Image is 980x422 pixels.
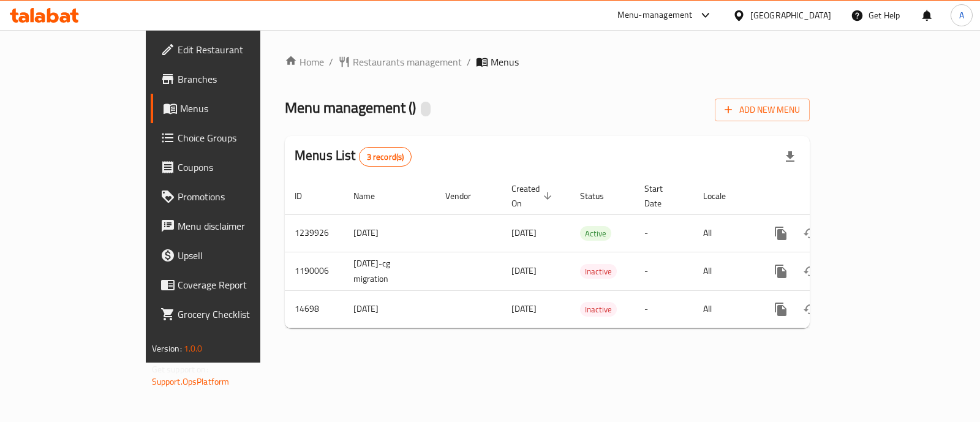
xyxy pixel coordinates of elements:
[445,189,487,203] span: Vendor
[151,211,309,241] a: Menu disclaimer
[178,42,300,57] span: Edit Restaurant
[467,55,471,69] li: /
[725,102,800,118] span: Add New Menu
[775,142,805,171] div: Export file
[344,214,435,252] td: [DATE]
[635,214,693,252] td: -
[178,307,300,322] span: Grocery Checklist
[344,252,435,290] td: [DATE]-cg migration
[178,160,300,175] span: Coupons
[360,151,412,163] span: 3 record(s)
[756,178,894,215] th: Actions
[295,146,412,167] h2: Menus List
[959,9,964,22] span: A
[151,153,309,182] a: Coupons
[580,302,617,317] div: Inactive
[635,290,693,328] td: -
[285,290,344,328] td: 14698
[178,219,300,233] span: Menu disclaimer
[295,189,318,203] span: ID
[511,301,537,317] span: [DATE]
[580,226,611,241] div: Active
[580,303,617,317] span: Inactive
[151,241,309,270] a: Upsell
[796,219,825,248] button: Change Status
[796,257,825,286] button: Change Status
[180,101,300,116] span: Menus
[693,214,756,252] td: All
[511,263,537,279] span: [DATE]
[329,55,333,69] li: /
[178,189,300,204] span: Promotions
[178,130,300,145] span: Choice Groups
[184,341,203,356] span: 1.0.0
[511,181,556,211] span: Created On
[580,189,620,203] span: Status
[151,182,309,211] a: Promotions
[151,64,309,94] a: Branches
[285,55,810,69] nav: breadcrumb
[151,270,309,300] a: Coverage Report
[151,35,309,64] a: Edit Restaurant
[693,252,756,290] td: All
[766,295,796,324] button: more
[151,300,309,329] a: Grocery Checklist
[285,94,416,121] span: Menu management ( )
[344,290,435,328] td: [DATE]
[285,214,344,252] td: 1239926
[693,290,756,328] td: All
[151,123,309,153] a: Choice Groups
[617,8,693,23] div: Menu-management
[152,361,208,377] span: Get support on:
[766,257,796,286] button: more
[644,181,679,211] span: Start Date
[178,248,300,263] span: Upsell
[766,219,796,248] button: more
[151,94,309,123] a: Menus
[152,341,182,356] span: Version:
[285,178,894,328] table: enhanced table
[359,147,412,167] div: Total records count
[178,277,300,292] span: Coverage Report
[353,189,391,203] span: Name
[703,189,742,203] span: Locale
[491,55,519,69] span: Menus
[152,374,230,390] a: Support.OpsPlatform
[715,99,810,121] button: Add New Menu
[511,225,537,241] span: [DATE]
[285,252,344,290] td: 1190006
[353,55,462,69] span: Restaurants management
[750,9,831,22] div: [GEOGRAPHIC_DATA]
[580,227,611,241] span: Active
[635,252,693,290] td: -
[178,72,300,86] span: Branches
[338,55,462,69] a: Restaurants management
[796,295,825,324] button: Change Status
[580,265,617,279] span: Inactive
